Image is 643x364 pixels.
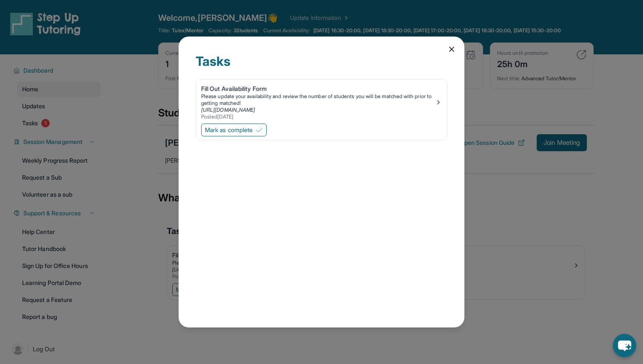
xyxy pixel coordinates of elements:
a: [URL][DOMAIN_NAME] [201,107,255,113]
div: Please update your availability and review the number of students you will be matched with prior ... [201,93,435,107]
a: Fill Out Availability FormPlease update your availability and review the number of students you w... [196,79,447,122]
img: Mark as complete [256,127,263,133]
button: Mark as complete [201,124,267,136]
span: Mark as complete [205,126,253,134]
div: Fill Out Availability Form [201,85,435,93]
div: Tasks [196,54,447,79]
div: Posted [DATE] [201,113,435,120]
button: chat-button [613,334,636,357]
